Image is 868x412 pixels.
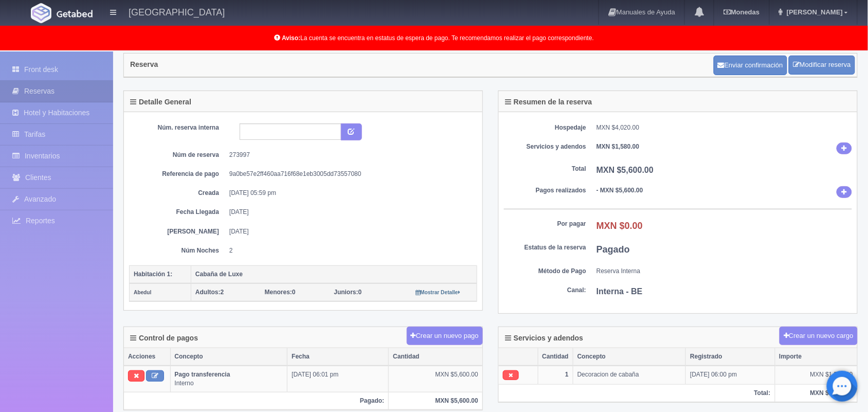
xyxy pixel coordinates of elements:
span: Decoracion de cabaña [577,371,639,378]
h4: Detalle General [130,98,191,106]
dt: Creada [137,189,219,198]
span: 0 [334,289,362,296]
b: MXN $1,580.00 [596,143,639,150]
small: Abedul [134,290,152,295]
th: Acciones [124,348,170,366]
b: 1 [565,371,569,378]
dd: Reserva Interna [596,267,852,276]
strong: Adultos: [195,289,221,296]
dt: Estatus de la reserva [504,243,586,252]
b: Interna - BE [596,287,643,296]
h4: Servicios y adendos [505,334,583,342]
dt: Canal: [504,286,586,295]
dt: Total [504,165,586,173]
b: Pago transferencia [175,371,230,378]
th: Registrado [686,348,775,366]
span: 2 [195,289,224,296]
th: Cabaña de Luxe [191,265,477,283]
b: MXN $5,600.00 [596,166,654,174]
dt: Núm Noches [137,246,219,255]
small: Mostrar Detalle [415,290,460,295]
h4: [GEOGRAPHIC_DATA] [129,5,225,18]
th: Pagado: [124,392,389,410]
b: Pagado [596,244,630,255]
button: Crear un nuevo cargo [780,327,858,346]
td: MXN $5,600.00 [389,366,482,392]
h4: Control de pagos [130,334,198,342]
th: Cantidad [389,348,482,366]
b: MXN $0.00 [596,221,643,231]
b: Monedas [724,8,759,16]
dt: Por pagar [504,220,586,228]
dt: Método de Pago [504,267,586,276]
a: Mostrar Detalle [415,289,460,296]
b: - MXN $5,600.00 [596,187,643,194]
dt: Hospedaje [504,123,586,132]
dd: 9a0be57e2ff460aa716f68e1eb3005dd73557080 [229,170,469,178]
th: Concepto [170,348,287,366]
button: Enviar confirmación [714,56,787,75]
span: 0 [265,289,296,296]
th: Importe [775,348,857,366]
dt: Núm. reserva interna [137,123,219,132]
span: [PERSON_NAME] [784,8,843,16]
dt: [PERSON_NAME] [137,227,219,236]
h4: Reserva [130,61,158,68]
dd: [DATE] [229,208,469,217]
strong: Menores: [265,289,292,296]
button: Crear un nuevo pago [407,327,483,346]
th: MXN $1,580.00 [775,384,857,402]
th: Fecha [287,348,389,366]
dt: Núm de reserva [137,151,219,159]
td: [DATE] 06:01 pm [287,366,389,392]
dt: Pagos realizados [504,186,586,195]
b: Habitación 1: [134,271,172,278]
td: MXN $1,580.00 [775,366,857,384]
dd: MXN $4,020.00 [596,123,852,132]
dd: 2 [229,246,469,255]
img: Getabed [57,10,93,17]
img: Getabed [31,3,51,23]
h4: Resumen de la reserva [505,98,592,106]
dd: [DATE] 05:59 pm [229,189,469,198]
dd: [DATE] [229,227,469,236]
dt: Servicios y adendos [504,142,586,151]
th: Cantidad [538,348,573,366]
dd: 273997 [229,151,469,159]
a: Modificar reserva [789,56,855,75]
dt: Referencia de pago [137,170,219,178]
dt: Fecha Llegada [137,208,219,217]
th: MXN $5,600.00 [389,392,482,410]
td: Interno [170,366,287,392]
td: [DATE] 06:00 pm [686,366,775,384]
strong: Juniors: [334,289,358,296]
th: Concepto [573,348,686,366]
th: Total: [499,384,775,402]
b: Aviso: [282,34,300,42]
